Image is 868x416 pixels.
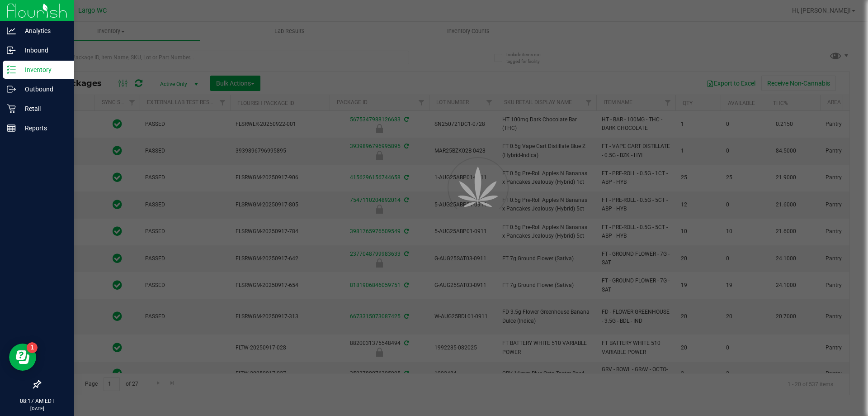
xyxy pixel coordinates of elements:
[16,103,70,114] p: Retail
[16,25,70,36] p: Analytics
[27,342,38,353] iframe: Resource center unread badge
[4,397,70,405] p: 08:17 AM EDT
[7,124,16,133] inline-svg: Reports
[9,344,36,371] iframe: Resource center
[16,123,70,134] p: Reports
[7,104,16,113] inline-svg: Retail
[7,65,16,74] inline-svg: Inventory
[16,64,70,75] p: Inventory
[16,45,70,56] p: Inbound
[16,84,70,95] p: Outbound
[4,405,70,412] p: [DATE]
[7,85,16,94] inline-svg: Outbound
[7,46,16,55] inline-svg: Inbound
[7,26,16,35] inline-svg: Analytics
